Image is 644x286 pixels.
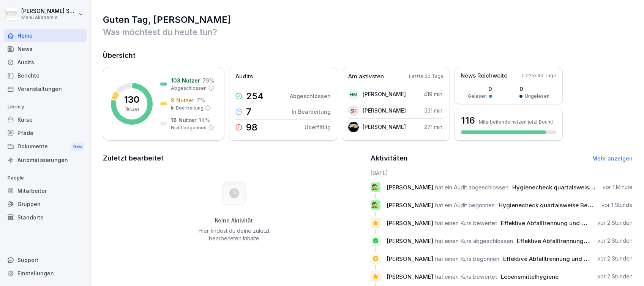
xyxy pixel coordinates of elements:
[202,76,214,84] p: 79 %
[387,219,433,227] span: [PERSON_NAME]
[522,72,556,79] p: Letzte 30 Tage
[4,184,87,197] a: Mitarbeiter
[387,273,433,280] span: [PERSON_NAME]
[199,116,210,124] p: 14 %
[371,153,408,164] h2: Aktivitäten
[292,108,331,116] p: In Bearbeitung
[603,183,633,191] p: vor 1 Minute
[4,172,87,184] p: People
[103,14,633,26] h1: Guten Tag, [PERSON_NAME]
[4,82,87,95] a: Veranstaltungen
[71,142,84,151] div: New
[468,93,487,100] p: Gelesen
[371,169,633,177] h6: [DATE]
[246,107,251,116] p: 7
[435,184,508,191] span: hat ein Audit abgeschlossen
[4,29,87,42] a: Home
[171,76,200,84] p: 103 Nutzer
[103,50,633,61] h2: Übersicht
[4,42,87,56] a: News
[592,155,633,162] a: Mehr anzeigen
[4,101,87,113] p: Library
[435,255,499,262] span: hat einen Kurs begonnen
[103,153,365,164] h2: Zuletzt bearbeitet
[597,255,633,262] p: vor 2 Stunden
[171,124,207,131] p: Nicht begonnen
[4,126,87,140] a: Pfade
[372,200,379,210] p: 🕵️
[4,69,87,82] a: Berichte
[305,123,331,131] p: Überfällig
[4,140,87,154] div: Dokumente
[348,89,359,100] div: HM
[4,140,87,154] a: DokumenteNew
[519,85,549,93] p: 0
[435,273,497,280] span: hat einen Kurs bewertet
[4,197,87,211] a: Gruppen
[601,201,633,209] p: vor 1 Stunde
[363,123,406,131] p: [PERSON_NAME]
[435,219,497,227] span: hat einen Kurs bewertet
[597,273,633,280] p: vor 2 Stunden
[4,267,87,280] a: Einstellungen
[21,15,77,20] p: Menü Akademie
[425,106,444,114] p: 331 min.
[4,253,87,267] div: Support
[387,202,433,209] span: [PERSON_NAME]
[4,56,87,69] a: Audits
[461,114,475,127] h3: 116
[348,105,359,116] div: SH
[171,85,207,92] p: Abgeschlossen
[479,119,553,125] p: Mitarbeitende nutzen jetzt Bounti
[387,237,433,245] span: [PERSON_NAME]
[461,71,507,80] p: News Reichweite
[171,116,197,124] p: 18 Nutzer
[103,26,633,38] p: Was möchtest du heute tun?
[409,73,444,80] p: Letzte 30 Tage
[501,273,559,280] span: Lebensmittelhygiene
[372,182,379,192] p: 🕵️
[363,106,406,114] p: [PERSON_NAME]
[387,184,433,191] span: [PERSON_NAME]
[171,96,194,104] p: 9 Nutzer
[125,106,139,113] p: Nutzer
[525,93,549,100] p: Ungelesen
[196,227,272,242] p: Hier findest du deine zuletzt bearbeiteten Inhalte
[348,122,359,132] img: wwvw6p51j0hspjxtk4xras49.png
[424,123,444,131] p: 271 min.
[4,211,87,224] a: Standorte
[468,85,492,93] p: 0
[196,217,272,224] h5: Keine Aktivität
[597,237,633,245] p: vor 2 Stunden
[290,92,331,100] p: Abgeschlossen
[124,95,139,104] p: 130
[363,90,406,98] p: [PERSON_NAME]
[597,219,633,227] p: vor 2 Stunden
[387,255,433,262] span: [PERSON_NAME]
[246,123,257,132] p: 98
[197,96,205,104] p: 7 %
[235,72,253,81] p: Audits
[424,90,444,98] p: 419 min.
[171,105,204,111] p: In Bearbeitung
[246,92,264,101] p: 254
[435,237,513,245] span: hat einen Kurs abgeschlossen
[4,153,87,167] a: Automatisierungen
[4,113,87,126] a: Kurse
[348,72,384,81] p: Am aktivsten
[435,202,495,209] span: hat ein Audit begonnen
[21,8,77,14] p: [PERSON_NAME] Schülzke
